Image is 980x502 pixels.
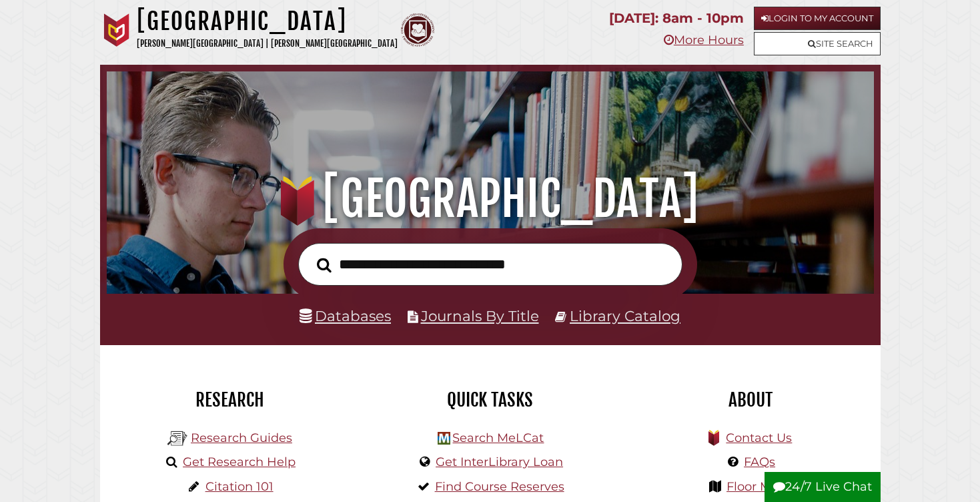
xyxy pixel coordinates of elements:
img: Hekman Library Logo [438,432,450,445]
a: Research Guides [191,431,292,445]
h1: [GEOGRAPHIC_DATA] [121,170,859,228]
i: Search [317,257,332,273]
h1: [GEOGRAPHIC_DATA] [137,7,398,36]
a: Library Catalog [570,307,680,324]
a: Journals By Title [421,307,539,324]
a: Get Research Help [183,455,296,469]
a: Citation 101 [205,479,274,494]
p: [PERSON_NAME][GEOGRAPHIC_DATA] | [PERSON_NAME][GEOGRAPHIC_DATA] [137,36,398,51]
a: Get InterLibrary Loan [436,455,563,469]
a: FAQs [744,455,775,469]
a: Floor Maps [726,479,793,494]
img: Hekman Library Logo [167,429,187,449]
a: Contact Us [726,431,792,445]
h2: Quick Tasks [370,389,610,411]
a: Search MeLCat [452,431,544,445]
a: Databases [300,307,391,324]
a: Login to My Account [754,7,881,30]
p: [DATE]: 8am - 10pm [609,7,744,30]
img: Calvin University [100,13,133,47]
a: More Hours [664,33,744,47]
h2: Research [110,389,350,411]
a: Find Course Reserves [435,479,564,494]
h2: About [630,389,871,411]
img: Calvin Theological Seminary [401,13,434,47]
button: Search [310,254,338,276]
a: Site Search [754,32,881,55]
